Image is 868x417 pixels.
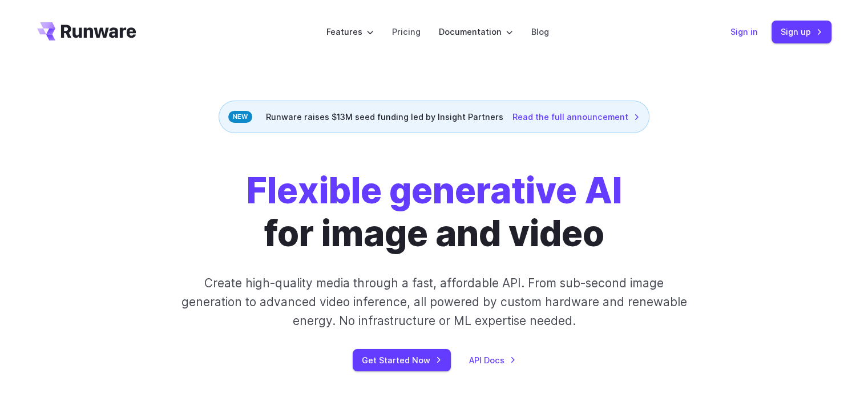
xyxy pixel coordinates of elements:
[37,22,136,41] a: Go to /
[392,25,421,38] a: Pricing
[531,25,549,38] a: Blog
[180,274,688,331] p: Create high-quality media through a fast, affordable API. From sub-second image generation to adv...
[730,25,758,38] a: Sign in
[439,25,513,38] label: Documentation
[247,169,622,212] strong: Flexible generative AI
[247,170,622,255] h1: for image and video
[219,101,649,133] div: Runware raises $13M seed funding led by Insight Partners
[772,21,831,43] a: Sign up
[353,349,451,371] a: Get Started Now
[326,25,374,38] label: Features
[512,110,640,123] a: Read the full announcement
[469,354,516,367] a: API Docs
